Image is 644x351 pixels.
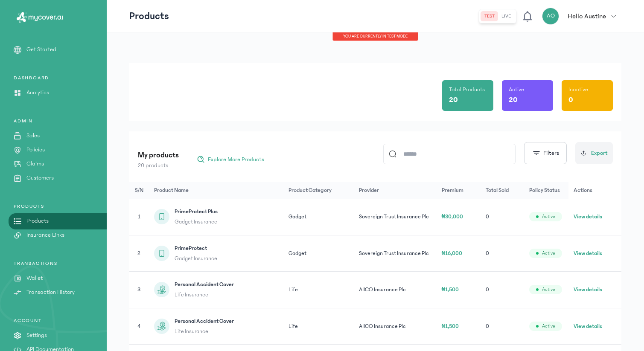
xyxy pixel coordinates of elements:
[542,8,621,25] button: AOHello Austine
[354,182,437,199] th: Provider
[481,11,498,21] button: test
[542,323,555,330] span: Active
[129,182,149,199] th: S/N
[591,149,608,158] span: Export
[524,182,568,199] th: Policy Status
[449,94,458,106] p: 20
[175,218,218,226] span: Gadget Insurance
[574,212,602,221] button: View details
[575,142,613,164] button: Export
[208,155,264,164] span: Explore More Products
[442,287,459,293] span: ₦1,500
[26,274,43,283] p: Wallet
[354,308,437,345] td: AIICO Insurance Plc
[449,85,485,94] p: Total Products
[486,250,489,256] span: 0
[26,331,47,340] p: Settings
[138,161,179,170] p: 20 products
[26,160,44,168] p: Claims
[568,94,573,106] p: 0
[26,231,64,240] p: Insurance Links
[442,323,459,329] span: ₦1,500
[509,85,524,94] p: Active
[524,142,567,164] button: Filters
[486,214,489,220] span: 0
[509,94,518,106] p: 20
[542,8,559,25] div: AO
[175,244,217,252] span: PrimeProtect
[138,214,140,220] span: 1
[542,250,555,257] span: Active
[26,45,56,54] p: Get Started
[26,288,75,297] p: Transaction History
[283,235,354,272] td: Gadget
[568,85,588,94] p: Inactive
[26,88,49,97] p: Analytics
[283,308,354,345] td: Life
[175,317,234,325] span: Personal Accident Cover
[437,182,481,199] th: Premium
[137,287,140,293] span: 3
[175,290,234,299] span: Life Insurance
[149,182,284,199] th: Product Name
[283,272,354,308] td: Life
[192,153,268,166] button: Explore More Products
[354,272,437,308] td: AIICO Insurance Plc
[354,235,437,272] td: Sovereign Trust Insurance Plc
[175,327,234,336] span: Life Insurance
[137,323,140,329] span: 4
[26,174,54,183] p: Customers
[442,250,463,256] span: ₦16,000
[498,11,514,21] button: live
[568,11,606,21] p: Hello Austine
[542,213,555,220] span: Active
[137,250,140,256] span: 2
[542,286,555,293] span: Active
[486,287,489,293] span: 0
[26,131,40,140] p: Sales
[283,182,354,199] th: Product Category
[175,254,217,263] span: Gadget Insurance
[574,249,602,258] button: View details
[26,217,49,226] p: Products
[574,285,602,294] button: View details
[568,182,621,199] th: Actions
[26,145,45,154] p: Policies
[442,214,463,220] span: ₦30,000
[486,323,489,329] span: 0
[481,182,525,199] th: Total Sold
[175,280,234,289] span: Personal Accident Cover
[574,322,602,331] button: View details
[332,32,418,41] div: You are currently in TEST MODE
[138,149,179,161] p: My products
[175,207,218,216] span: PrimeProtect Plus
[129,9,169,23] p: Products
[354,199,437,235] td: Sovereign Trust Insurance Plc
[283,199,354,235] td: Gadget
